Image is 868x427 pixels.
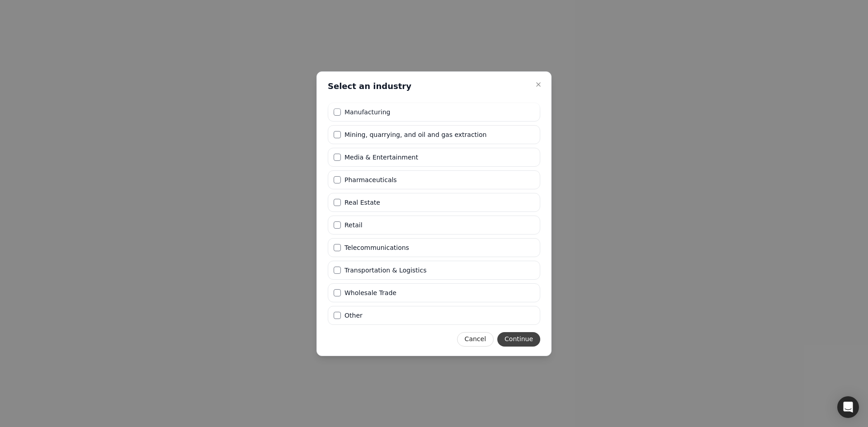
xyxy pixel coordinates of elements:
[344,199,380,206] label: Real Estate
[344,131,486,138] label: Mining, quarrying, and oil and gas extraction
[344,244,409,251] label: Telecommunications
[457,332,494,347] button: Cancel
[344,109,390,115] label: Manufacturing
[344,177,397,183] label: Pharmaceuticals
[328,81,411,92] h2: Select an industry
[344,222,363,228] label: Retail
[344,267,426,273] label: Transportation & Logistics
[344,290,396,296] label: Wholesale Trade
[344,154,418,160] label: Media & Entertainment
[344,312,363,319] label: Other
[497,332,540,347] button: Continue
